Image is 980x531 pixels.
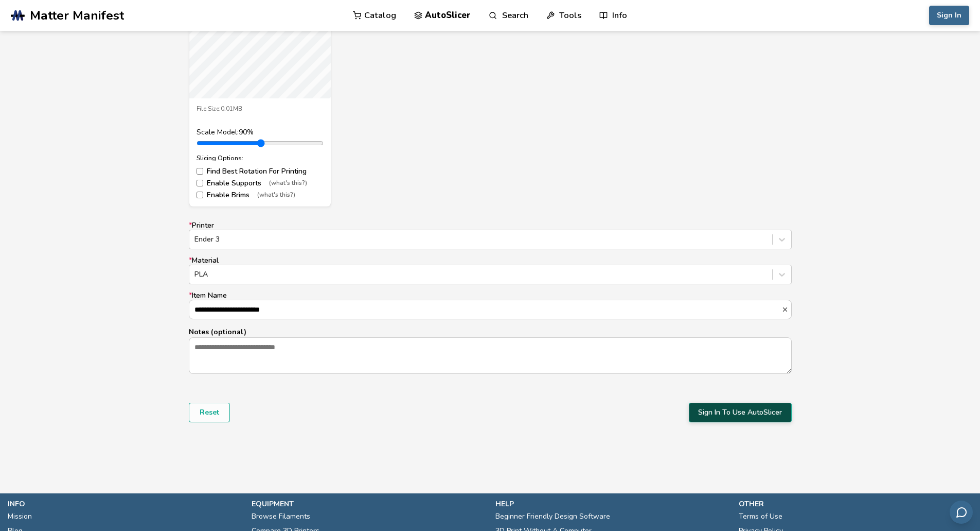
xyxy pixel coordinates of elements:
[197,180,203,186] input: Enable Supports(what's this?)
[8,509,32,524] a: Mission
[689,403,792,422] button: Sign In To Use AutoSlicer
[197,106,324,113] div: File Size: 0.01MB
[30,8,124,23] span: Matter Manifest
[257,192,295,199] span: (what's this?)
[189,327,792,337] p: Notes (optional)
[197,192,203,198] input: Enable Brims(what's this?)
[197,168,203,175] input: Find Best Rotation For Printing
[495,509,610,524] a: Beginner Friendly Design Software
[950,501,973,524] button: Send feedback via email
[189,338,791,373] textarea: Notes (optional)
[929,6,969,25] button: Sign In
[197,191,324,199] label: Enable Brims
[8,499,241,509] p: info
[189,256,792,284] label: Material
[197,128,324,136] div: Scale Model: 90 %
[189,292,792,319] label: Item Name
[495,499,729,509] p: help
[197,167,324,176] label: Find Best Rotation For Printing
[269,180,307,187] span: (what's this?)
[252,499,485,509] p: equipment
[197,179,324,187] label: Enable Supports
[197,155,324,162] div: Slicing Options:
[252,509,310,524] a: Browse Filaments
[739,509,782,524] a: Terms of Use
[189,221,792,249] label: Printer
[739,499,972,509] p: other
[189,403,230,422] button: Reset
[781,306,791,313] button: *Item Name
[189,300,781,319] input: *Item Name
